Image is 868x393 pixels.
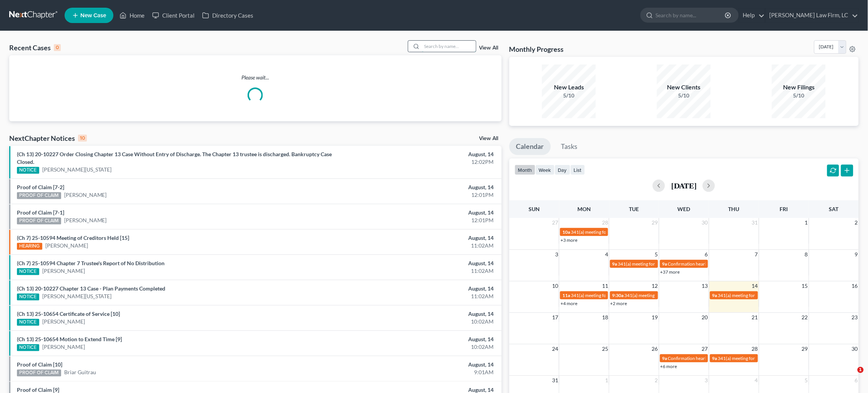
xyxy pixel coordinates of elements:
div: NOTICE [17,167,39,174]
span: 2 [854,218,859,227]
a: Proof of Claim [7-1] [17,209,64,216]
div: August, 14 [340,183,494,191]
span: Thu [728,206,740,212]
p: Please wait... [9,74,502,81]
span: 18 [601,313,609,322]
span: 9 [854,250,859,259]
h2: [DATE] [671,182,697,190]
span: 9a [662,355,667,361]
span: 25 [601,344,609,353]
span: Tue [629,206,639,212]
div: 5/10 [772,92,826,99]
a: Proof of Claim [7-2] [17,184,64,190]
a: Tasks [554,138,585,155]
span: 17 [551,313,559,322]
span: Fri [780,206,788,212]
a: (Ch 7) 25-10594 Chapter 7 Trustee's Report of No Distribution [17,260,165,266]
span: Sun [529,206,540,212]
span: 11 [601,281,609,291]
button: week [535,165,555,175]
div: August, 14 [340,310,494,318]
span: 29 [801,344,809,353]
span: 1 [604,376,609,385]
span: 341(a) meeting for [PERSON_NAME] [571,229,645,235]
span: 30 [851,344,859,353]
div: 10:02AM [340,318,494,325]
div: NOTICE [17,344,39,351]
span: 1 [804,218,809,227]
span: 27 [701,344,709,353]
span: 2 [654,376,659,385]
span: 341(a) meeting for [PERSON_NAME] [618,261,692,267]
span: 24 [551,344,559,353]
span: 13 [701,281,709,291]
a: +4 more [560,301,577,306]
span: 22 [801,313,809,322]
input: Search by name... [422,41,476,52]
a: +3 more [560,237,577,243]
a: [PERSON_NAME] Law Firm, LC [766,8,858,22]
div: 10:02AM [340,343,494,351]
div: PROOF OF CLAIM [17,192,61,199]
button: month [515,165,535,175]
span: 5 [804,376,809,385]
span: 4 [754,376,759,385]
a: [PERSON_NAME] [64,216,107,224]
span: New Case [80,13,106,18]
div: August, 14 [340,150,494,158]
a: +37 more [660,269,680,275]
span: Confirmation hearing for [PERSON_NAME] [668,355,755,361]
div: NOTICE [17,319,39,326]
div: NOTICE [17,294,39,301]
div: New Filings [772,83,826,92]
div: PROOF OF CLAIM [17,218,61,225]
a: (Ch 13) 25-10654 Motion to Extend Time [9] [17,336,122,342]
div: 11:02AM [340,292,494,300]
span: 16 [851,281,859,291]
span: 5 [654,250,659,259]
div: HEARING [17,243,42,250]
span: 31 [751,218,759,227]
a: (Ch 13) 20-10227 Chapter 13 Case - Plan Payments Completed [17,285,165,292]
iframe: Intercom live chat [842,367,860,385]
a: Help [739,8,765,22]
a: Proof of Claim [10] [17,361,62,368]
a: (Ch 13) 25-10654 Certificate of Service [10] [17,310,120,317]
div: 9:01AM [340,368,494,376]
div: August, 14 [340,209,494,216]
span: 28 [751,344,759,353]
div: PROOF OF CLAIM [17,370,61,376]
a: [PERSON_NAME] [42,267,85,275]
a: +2 more [610,301,627,306]
div: August, 14 [340,259,494,267]
span: 4 [604,250,609,259]
span: 21 [751,313,759,322]
span: 11a [562,292,570,298]
span: 9a [712,355,717,361]
span: 10 [551,281,559,291]
span: 27 [551,218,559,227]
div: 5/10 [542,92,596,99]
a: [PERSON_NAME] [64,191,107,199]
div: August, 14 [340,285,494,292]
a: (Ch 13) 20-10227 Order Closing Chapter 13 Case Without Entry of Discharge. The Chapter 13 trustee... [17,151,332,165]
div: 0 [54,44,61,51]
a: View All [479,136,499,141]
span: 28 [601,218,609,227]
span: 23 [851,313,859,322]
span: 14 [751,281,759,291]
div: 12:02PM [340,158,494,166]
span: 1 [858,367,864,373]
div: 11:02AM [340,267,494,275]
div: Recent Cases [9,43,61,52]
span: 9a [662,261,667,267]
div: New Clients [657,83,711,92]
span: 8 [804,250,809,259]
a: (Ch 7) 25-10594 Meeting of Creditors Held [15] [17,234,129,241]
button: day [555,165,570,175]
span: 20 [701,313,709,322]
span: 341(a) meeting for [PERSON_NAME] [718,355,792,361]
a: View All [479,45,499,51]
div: August, 14 [340,234,494,242]
a: [PERSON_NAME][US_STATE] [42,292,112,300]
